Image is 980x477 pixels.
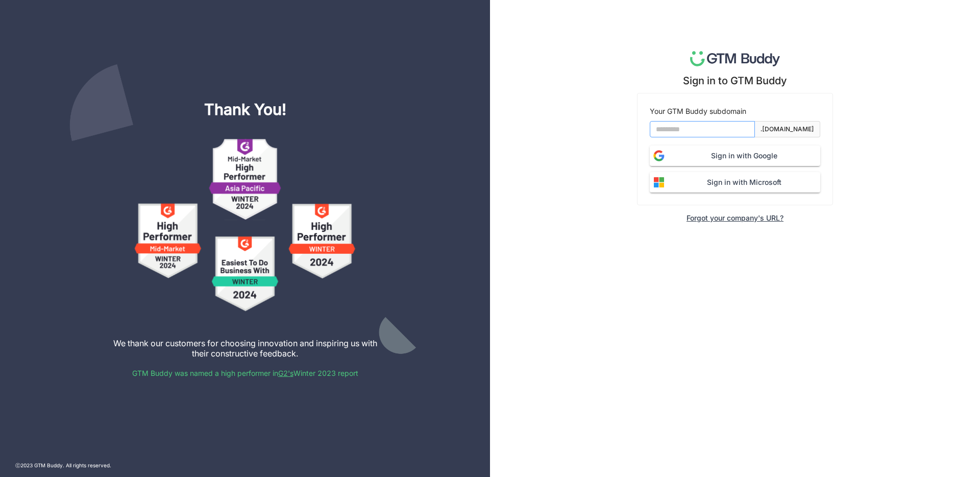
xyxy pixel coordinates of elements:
button: Sign in with Microsoft [650,172,820,193]
img: logo [690,51,780,66]
a: G2's [278,369,293,377]
div: .[DOMAIN_NAME] [761,125,814,134]
div: Forgot your company's URL? [687,213,783,222]
div: Your GTM Buddy subdomain [650,106,820,117]
button: Sign in with Google [650,146,820,166]
div: Sign in to GTM Buddy [683,75,787,87]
